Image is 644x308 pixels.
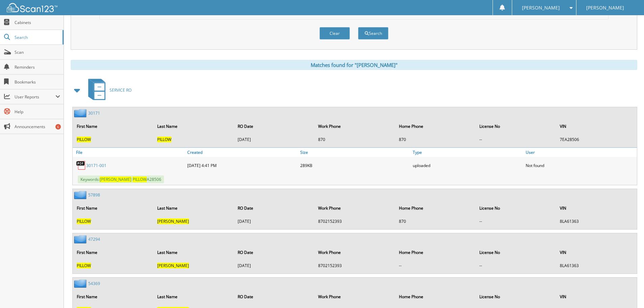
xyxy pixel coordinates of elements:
[319,27,350,40] button: Clear
[358,27,388,40] button: Search
[157,137,171,142] span: PILLOW
[315,290,395,304] th: Work Phone
[77,137,91,142] span: PILLOW
[74,109,88,117] img: folder2.png
[411,148,524,157] a: Type
[73,148,186,157] a: File
[154,201,234,215] th: Last Name
[15,79,60,85] span: Bookmarks
[15,109,60,115] span: Help
[396,245,475,259] th: Home Phone
[7,3,57,12] img: scan123-logo-white.svg
[234,119,314,133] th: RO Date
[154,245,234,259] th: Last Name
[76,160,86,170] img: PDF.png
[396,290,475,304] th: Home Phone
[299,148,411,157] a: Size
[186,159,299,172] div: [DATE] 4:41 PM
[610,276,644,308] iframe: Chat Widget
[234,260,314,271] td: [DATE]
[299,159,411,172] div: 289KB
[74,191,88,199] img: folder2.png
[556,216,636,227] td: 8LA61363
[15,94,55,100] span: User Reports
[73,245,153,259] th: First Name
[15,49,60,55] span: Scan
[157,218,189,224] span: [PERSON_NAME]
[476,290,556,304] th: License No
[315,134,395,145] td: 870
[88,192,100,198] a: 57898
[234,134,314,145] td: [DATE]
[55,124,61,129] div: 6
[315,245,395,259] th: Work Phone
[586,6,624,10] span: [PERSON_NAME]
[476,260,556,271] td: --
[556,201,636,215] th: VIN
[396,134,475,145] td: 870
[73,201,153,215] th: First Name
[74,279,88,288] img: folder2.png
[524,159,637,172] div: Not found
[556,119,636,133] th: VIN
[110,87,132,93] span: SERVICE RO
[476,216,556,227] td: --
[234,245,314,259] th: RO Date
[186,148,299,157] a: Created
[154,290,234,304] th: Last Name
[234,216,314,227] td: [DATE]
[556,134,636,145] td: 7EA28506
[77,218,91,224] span: PILLOW
[522,6,560,10] span: [PERSON_NAME]
[556,260,636,271] td: 8LA61363
[315,201,395,215] th: Work Phone
[476,119,556,133] th: License No
[133,176,147,182] span: PILLOW
[315,119,395,133] th: Work Phone
[86,163,106,168] a: 30171-001
[556,290,636,304] th: VIN
[84,77,132,103] a: SERVICE RO
[411,159,524,172] div: uploaded
[476,201,556,215] th: License No
[556,245,636,259] th: VIN
[157,263,189,268] span: [PERSON_NAME]
[74,235,88,243] img: folder2.png
[15,34,59,40] span: Search
[234,201,314,215] th: RO Date
[15,124,60,129] span: Announcements
[524,148,637,157] a: User
[234,290,314,304] th: RO Date
[476,245,556,259] th: License No
[78,175,164,183] span: Keywords: A28506
[476,134,556,145] td: --
[88,110,100,116] a: 30171
[88,236,100,242] a: 47294
[73,290,153,304] th: First Name
[15,20,60,25] span: Cabinets
[100,176,132,182] span: [PERSON_NAME]
[315,216,395,227] td: 8702152393
[154,119,234,133] th: Last Name
[15,64,60,70] span: Reminders
[71,60,637,70] div: Matches found for "[PERSON_NAME]"
[315,260,395,271] td: 8702152393
[73,119,153,133] th: First Name
[88,281,100,286] a: 54369
[396,260,475,271] td: --
[396,216,475,227] td: 870
[396,119,475,133] th: Home Phone
[396,201,475,215] th: Home Phone
[77,263,91,268] span: PILLOW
